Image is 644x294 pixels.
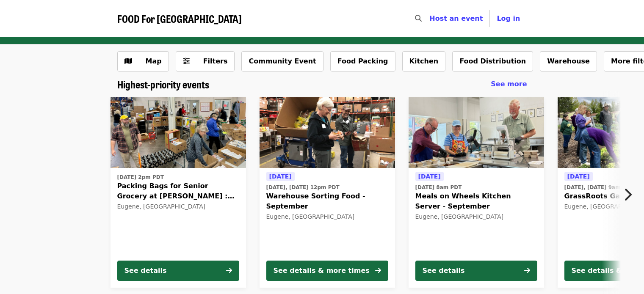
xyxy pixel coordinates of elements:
[427,8,434,29] input: Search
[241,51,323,71] button: Community Event
[415,14,422,22] i: search icon
[274,266,370,276] div: See details & more times
[491,80,527,88] span: See more
[226,267,232,275] i: arrow-right icon
[409,97,544,168] img: Meals on Wheels Kitchen Server - September organized by FOOD For Lane County
[111,78,534,91] div: Highest-priority events
[418,173,441,180] span: [DATE]
[375,267,381,275] i: arrow-right icon
[117,51,169,71] button: Show map view
[124,266,167,276] div: See details
[616,183,644,206] button: Next item
[266,184,340,191] time: [DATE], [DATE] 12pm PDT
[117,78,209,91] a: Highest-priority events
[117,13,242,25] a: FOOD For [GEOGRAPHIC_DATA]
[415,261,537,281] button: See details
[623,187,632,203] i: chevron-right icon
[266,191,388,212] span: Warehouse Sorting Food - September
[423,266,465,276] div: See details
[111,97,246,288] a: See details for "Packing Bags for Senior Grocery at Bailey Hill : October"
[260,97,395,168] img: Warehouse Sorting Food - September organized by FOOD For Lane County
[491,79,527,89] a: See more
[567,173,590,180] span: [DATE]
[490,10,527,27] button: Log in
[203,57,228,65] span: Filters
[524,267,530,275] i: arrow-right icon
[176,51,235,71] button: Filters (0 selected)
[564,184,634,191] time: [DATE], [DATE] 9am PDT
[402,51,446,71] button: Kitchen
[415,213,537,220] div: Eugene, [GEOGRAPHIC_DATA]
[266,261,388,281] button: See details & more times
[117,77,209,91] span: Highest-priority events
[269,173,292,180] span: [DATE]
[117,261,239,281] button: See details
[117,11,242,26] span: FOOD For [GEOGRAPHIC_DATA]
[124,57,132,65] i: map icon
[452,51,533,71] button: Food Distribution
[111,97,246,168] img: Packing Bags for Senior Grocery at Bailey Hill : October organized by FOOD For Lane County
[117,173,164,181] time: [DATE] 2pm PDT
[117,203,239,210] div: Eugene, [GEOGRAPHIC_DATA]
[183,57,190,65] i: sliders-h icon
[540,51,597,71] button: Warehouse
[260,97,395,288] a: See details for "Warehouse Sorting Food - September"
[415,191,537,212] span: Meals on Wheels Kitchen Server - September
[429,14,483,22] a: Host an event
[497,14,520,22] span: Log in
[415,184,462,191] time: [DATE] 8am PDT
[266,213,388,220] div: Eugene, [GEOGRAPHIC_DATA]
[117,181,239,201] span: Packing Bags for Senior Grocery at [PERSON_NAME] : October
[330,51,395,71] button: Food Packing
[409,97,544,288] a: See details for "Meals on Wheels Kitchen Server - September"
[146,57,162,65] span: Map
